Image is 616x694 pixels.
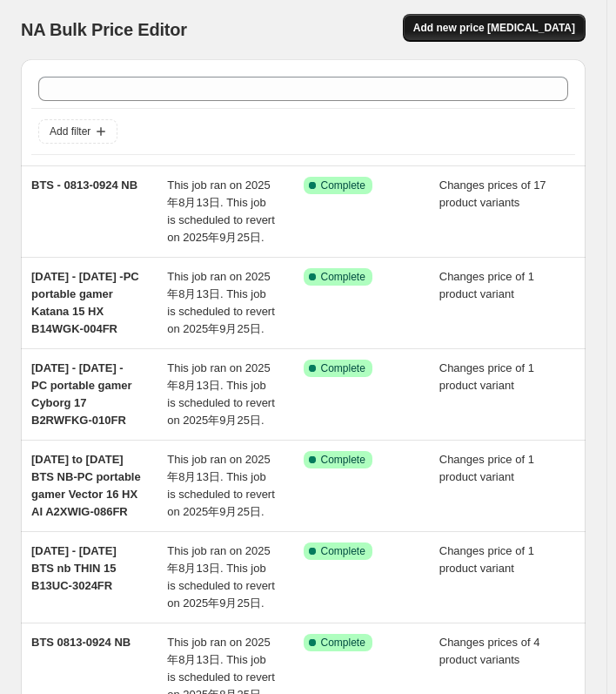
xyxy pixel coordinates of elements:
[31,361,132,427] span: [DATE] - [DATE] - PC portable gamer Cyborg 17 B2RWFKG-010FR
[50,125,90,138] span: Add filter
[38,119,117,144] button: Add filter
[167,270,275,335] span: This job ran on 2025年8月13日. This job is scheduled to revert on 2025年9月25日.
[21,20,187,39] span: NA Bulk Price Editor
[439,453,534,483] span: Changes price of 1 product variant
[167,361,275,427] span: This job ran on 2025年8月13日. This job is scheduled to revert on 2025年9月25日.
[439,361,534,392] span: Changes price of 1 product variant
[439,179,546,209] span: Changes prices of 17 product variants
[439,636,540,666] span: Changes prices of 4 product variants
[439,270,534,300] span: Changes price of 1 product variant
[321,544,365,558] span: Complete
[31,636,131,649] span: BTS 0813-0924 NB
[403,14,586,42] button: Add new price [MEDICAL_DATA]
[413,21,575,35] span: Add new price [MEDICAL_DATA]
[321,179,365,192] span: Complete
[321,453,365,467] span: Complete
[321,270,365,284] span: Complete
[321,636,365,650] span: Complete
[31,453,141,518] span: [DATE] to [DATE] BTS NB-PC portable gamer Vector 16 HX AI A2XWIG-086FR
[439,544,534,575] span: Changes price of 1 product variant
[31,270,139,335] span: [DATE] - [DATE] -PC portable gamer Katana 15 HX B14WGK-004FR
[167,179,275,244] span: This job ran on 2025年8月13日. This job is scheduled to revert on 2025年9月25日.
[31,179,137,192] span: BTS - 0813-0924 NB
[31,544,117,592] span: [DATE] - [DATE] BTS nb THIN 15 B13UC-3024FR
[321,361,365,375] span: Complete
[167,453,275,518] span: This job ran on 2025年8月13日. This job is scheduled to revert on 2025年9月25日.
[167,544,275,610] span: This job ran on 2025年8月13日. This job is scheduled to revert on 2025年9月25日.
